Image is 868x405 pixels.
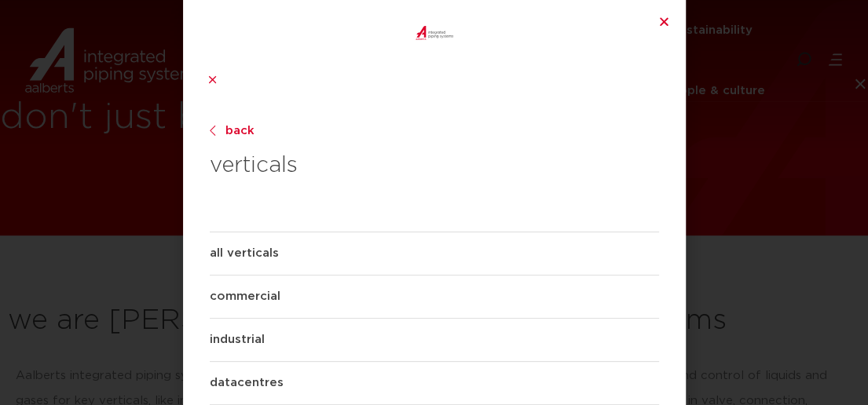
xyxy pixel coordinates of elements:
[210,232,659,275] a: all verticals
[210,150,659,232] h3: verticals
[658,16,670,27] a: Close
[210,122,659,140] a: back
[210,362,659,404] a: datacentres
[210,275,659,318] a: commercial
[210,319,659,361] a: industrial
